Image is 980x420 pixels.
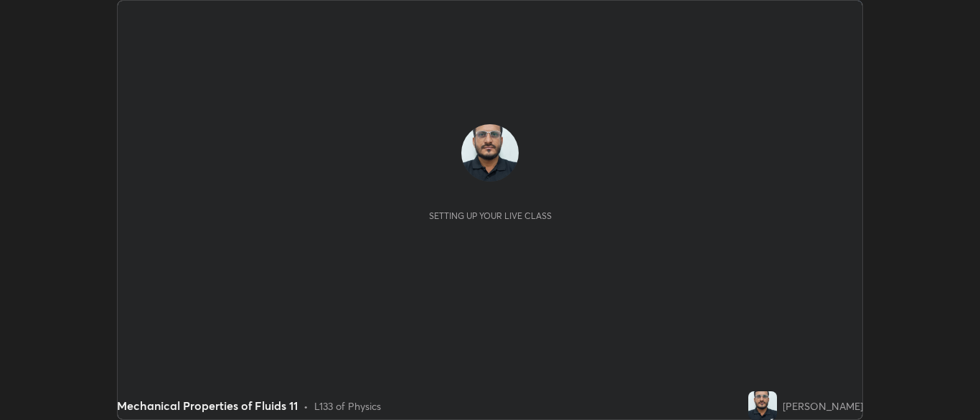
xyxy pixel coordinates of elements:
[117,397,298,414] div: Mechanical Properties of Fluids 11
[783,398,863,414] div: [PERSON_NAME]
[303,398,308,414] div: •
[314,398,381,414] div: L133 of Physics
[429,210,552,221] div: Setting up your live class
[748,391,777,420] img: ae44d311f89a4d129b28677b09dffed2.jpg
[461,124,519,182] img: ae44d311f89a4d129b28677b09dffed2.jpg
